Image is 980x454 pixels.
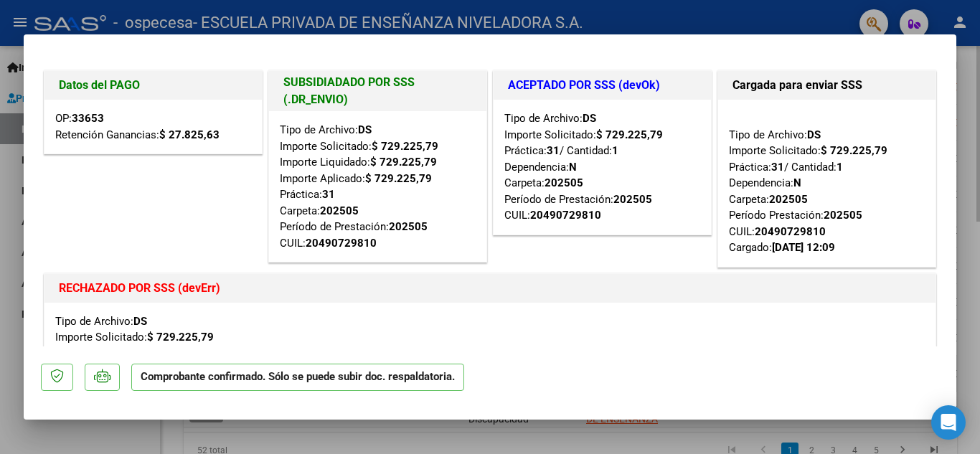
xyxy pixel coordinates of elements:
[365,172,432,185] strong: $ 729.225,79
[508,77,697,94] h1: ACEPTADO POR SSS (devOk)
[931,405,966,440] div: Open Intercom Messenger
[821,144,887,157] strong: $ 729.225,79
[793,176,801,189] strong: N
[59,280,921,297] h1: RECHAZADO POR SSS (devErr)
[372,140,438,153] strong: $ 729.225,79
[358,123,372,136] strong: DS
[280,122,476,251] div: Tipo de Archivo: Importe Solicitado: Importe Liquidado: Importe Aplicado: Práctica: Carpeta: Perí...
[732,77,921,94] h1: Cargada para enviar SSS
[131,364,464,392] p: Comprobante confirmado. Sólo se puede subir doc. respaldatoria.
[504,110,700,224] div: Tipo de Archivo: Importe Solicitado: Práctica: / Cantidad: Dependencia: Carpeta: Período de Prest...
[55,313,925,443] div: Tipo de Archivo: Importe Solicitado: Práctica: / Cantidad: Dependencia: Carpeta: Período de Prest...
[530,207,601,224] div: 20490729810
[596,128,663,141] strong: $ 729.225,79
[729,110,925,256] div: Tipo de Archivo: Importe Solicitado: Práctica: / Cantidad: Dependencia: Carpeta: Período Prestaci...
[147,331,214,344] strong: $ 729.225,79
[283,74,472,108] h1: SUBSIDIADADO POR SSS (.DR_ENVIO)
[306,235,377,252] div: 20490729810
[755,224,826,240] div: 20490729810
[55,112,104,125] span: OP:
[389,220,428,233] strong: 202505
[370,156,437,169] strong: $ 729.225,79
[72,112,104,125] strong: 33653
[159,128,220,141] strong: $ 27.825,63
[547,144,560,157] strong: 31
[824,209,862,222] strong: 202505
[322,188,335,201] strong: 31
[612,144,618,157] strong: 1
[772,241,835,254] strong: [DATE] 12:09
[320,204,359,217] strong: 202505
[55,128,220,141] span: Retención Ganancias:
[133,315,147,328] strong: DS
[807,128,821,141] strong: DS
[837,161,843,174] strong: 1
[569,161,577,174] strong: N
[59,77,248,94] h1: Datos del PAGO
[545,176,583,189] strong: 202505
[583,112,596,125] strong: DS
[769,193,808,206] strong: 202505
[613,193,652,206] strong: 202505
[771,161,784,174] strong: 31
